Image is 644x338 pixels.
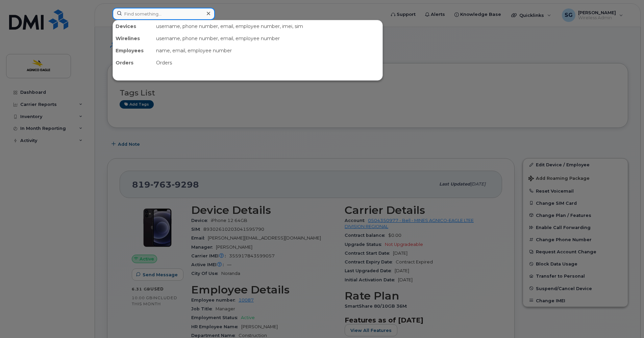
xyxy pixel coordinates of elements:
[153,32,382,45] div: username, phone number, email, employee number
[153,45,382,57] div: name, email, employee number
[153,20,382,32] div: username, phone number, email, employee number, imei, sim
[113,45,153,57] div: Employees
[113,20,153,32] div: Devices
[113,32,153,45] div: Wirelines
[153,57,382,69] div: Orders
[113,57,153,69] div: Orders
